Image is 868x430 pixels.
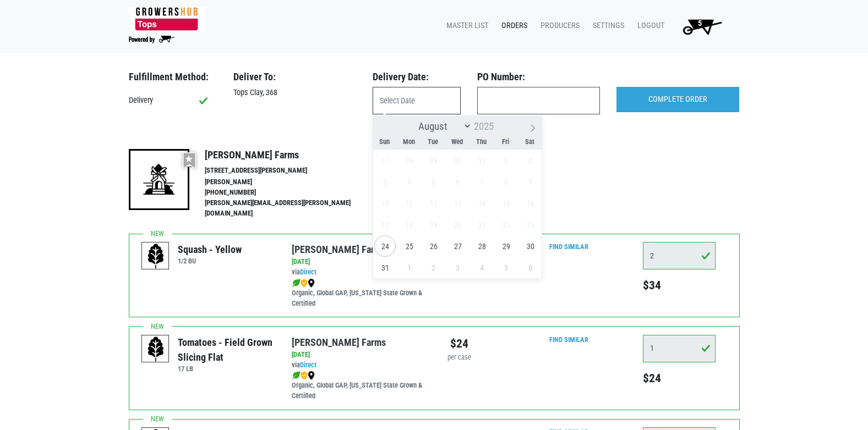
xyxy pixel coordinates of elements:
span: August 25, 2025 [398,235,420,257]
img: placeholder-variety-43d6402dacf2d531de610a020419775a.svg [142,335,170,363]
span: August 10, 2025 [374,192,396,214]
span: Sat [518,139,542,146]
a: Producers [532,15,584,36]
span: August 29, 2025 [495,235,517,257]
img: leaf-e5c59151409436ccce96b2ca1b28e03c.png [292,279,301,288]
span: August 21, 2025 [471,214,493,235]
li: [STREET_ADDRESS][PERSON_NAME] [205,166,374,176]
li: [PERSON_NAME] [205,177,374,188]
span: August 20, 2025 [447,214,468,235]
a: Settings [584,15,629,36]
div: via [292,360,425,371]
select: Month [413,119,472,133]
a: [PERSON_NAME] Farms [292,337,386,348]
img: 279edf242af8f9d49a69d9d2afa010fb.png [129,7,205,31]
span: August 17, 2025 [374,214,396,235]
span: 5 [698,19,702,28]
span: Sun [373,139,397,146]
a: Direct [300,361,316,369]
img: 19-7441ae2ccb79c876ff41c34f3bd0da69.png [129,149,189,210]
img: placeholder-variety-43d6402dacf2d531de610a020419775a.svg [142,242,170,270]
h3: PO Number: [477,71,600,83]
span: Tue [421,139,445,146]
span: August 27, 2025 [447,235,468,257]
img: safety-e55c860ca8c00a9c171001a62a92dabd.png [301,371,308,380]
img: map_marker-0e94453035b3232a4d21701695807de9.png [308,371,315,380]
input: COMPLETE ORDER [616,87,739,112]
span: Mon [397,139,421,146]
a: Direct [300,268,316,276]
img: Cart [678,15,727,37]
span: September 4, 2025 [471,257,493,278]
input: Qty [643,242,716,269]
h6: 1/2 BU [178,257,242,265]
li: [PERSON_NAME][EMAIL_ADDRESS][PERSON_NAME][DOMAIN_NAME] [205,198,374,219]
li: [PHONE_NUMBER] [205,188,374,198]
span: August 9, 2025 [520,171,541,192]
span: August 1, 2025 [495,150,517,171]
div: Organic, Global GAP, [US_STATE] State Grown & Certified [292,370,425,401]
span: Thu [470,139,494,146]
img: map_marker-0e94453035b3232a4d21701695807de9.png [308,279,315,288]
div: $24 [443,335,476,352]
h4: [PERSON_NAME] Farms [205,149,374,161]
div: per case [443,352,476,363]
span: July 29, 2025 [423,150,444,171]
span: September 3, 2025 [447,257,468,278]
a: Master List [438,15,493,36]
a: Find Similar [549,242,588,251]
div: Organic, Global GAP, [US_STATE] State Grown & Certified [292,278,425,309]
a: Logout [629,15,669,36]
span: Fri [494,139,518,146]
span: August 8, 2025 [495,171,517,192]
span: August 7, 2025 [471,171,493,192]
input: Qty [643,335,716,362]
span: August 13, 2025 [447,192,468,214]
div: Squash - Yellow [178,242,242,257]
span: September 6, 2025 [520,257,541,278]
a: [PERSON_NAME] Farms [292,244,386,255]
span: July 27, 2025 [374,150,396,171]
span: July 31, 2025 [471,150,493,171]
span: August 12, 2025 [423,192,444,214]
h5: $24 [643,371,716,385]
h3: Fulfillment Method: [129,71,217,83]
a: Orders [493,15,532,36]
span: August 26, 2025 [423,235,444,257]
span: August 30, 2025 [520,235,541,257]
span: September 5, 2025 [495,257,517,278]
img: Powered by Big Wheelbarrow [129,36,174,43]
span: August 15, 2025 [495,192,517,214]
div: via [292,267,425,278]
span: Wed [445,139,470,146]
span: August 18, 2025 [398,214,420,235]
h3: Delivery Date: [373,71,461,83]
span: August 16, 2025 [520,192,541,214]
span: September 1, 2025 [398,257,420,278]
span: August 23, 2025 [520,214,541,235]
a: Find Similar [549,335,588,344]
div: Tops Clay, 368 [225,87,364,99]
span: August 28, 2025 [471,235,493,257]
h5: $34 [643,278,716,293]
div: [DATE] [292,350,425,360]
span: August 19, 2025 [423,214,444,235]
span: August 3, 2025 [374,171,396,192]
span: August 5, 2025 [423,171,444,192]
div: Tomatoes - Field Grown Slicing Flat [178,335,275,365]
span: August 24, 2025 [374,235,396,257]
span: August 11, 2025 [398,192,420,214]
span: August 14, 2025 [471,192,493,214]
h3: Deliver To: [233,71,356,83]
h6: 17 LB [178,365,275,373]
a: 5 [669,15,731,37]
span: July 28, 2025 [398,150,420,171]
img: leaf-e5c59151409436ccce96b2ca1b28e03c.png [292,371,301,380]
span: August 6, 2025 [447,171,468,192]
span: August 2, 2025 [520,150,541,171]
img: safety-e55c860ca8c00a9c171001a62a92dabd.png [301,279,308,288]
span: July 30, 2025 [447,150,468,171]
span: August 31, 2025 [374,257,396,278]
input: Select Date [373,87,461,114]
span: August 4, 2025 [398,171,420,192]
